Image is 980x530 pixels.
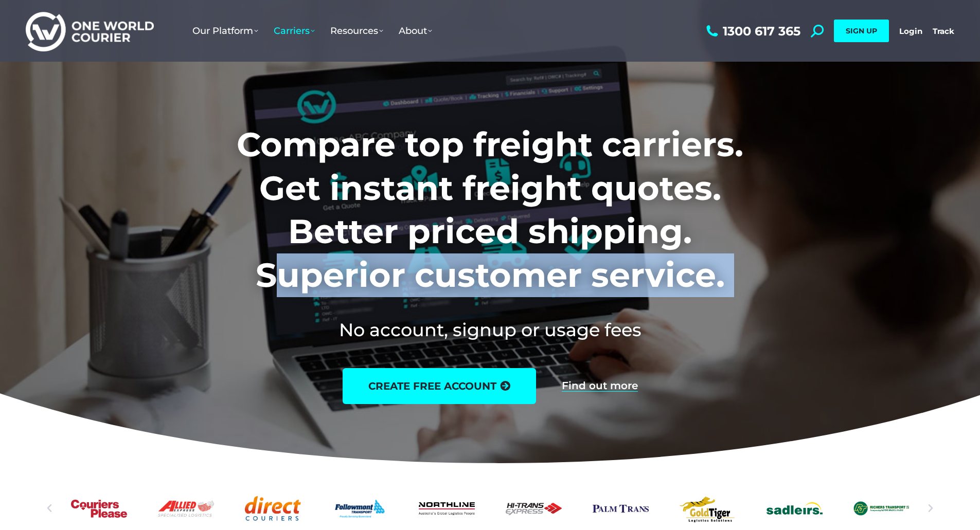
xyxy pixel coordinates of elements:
a: Followmont transoirt web logo [332,490,388,526]
a: create free account [343,368,536,404]
a: Login [899,26,922,36]
div: 11 / 25 [419,490,475,526]
div: 16 / 25 [853,490,910,526]
div: 9 / 25 [245,490,301,526]
a: Hi-Trans_logo [506,490,562,526]
div: 12 / 25 [506,490,562,526]
div: 10 / 25 [332,490,388,526]
a: Allied Express logo [158,490,214,526]
span: Resources [330,25,383,36]
div: 15 / 25 [767,490,823,526]
a: About [391,15,440,47]
a: Find out more [562,380,638,392]
h1: Compare top freight carriers. Get instant freight quotes. Better priced shipping. Superior custom... [169,123,811,297]
div: 8 / 25 [158,490,214,526]
a: gb [680,490,736,526]
a: Resources [323,15,391,47]
img: One World Courier [26,10,154,52]
a: 1300 617 365 [704,25,800,38]
a: Carriers [266,15,323,47]
div: 14 / 25 [680,490,736,526]
a: Couriers Please logo [71,490,127,526]
a: Track [933,26,954,36]
span: About [399,25,432,36]
div: 13 / 25 [593,490,649,526]
h2: No account, signup or usage fees [169,317,811,342]
span: SIGN UP [846,26,877,35]
a: Direct Couriers logo [245,490,301,526]
a: Northline logo [419,490,475,526]
a: Palm-Trans-logo_x2-1 [593,490,649,526]
div: 7 / 25 [71,490,127,526]
a: Sadleirs_logo_green [767,490,823,526]
a: Richers-Transport-logo2 [853,490,910,526]
a: Our Platform [185,15,266,47]
div: Slides [71,490,910,526]
a: SIGN UP [834,20,889,42]
span: Our Platform [192,25,258,36]
span: Carriers [274,25,315,36]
